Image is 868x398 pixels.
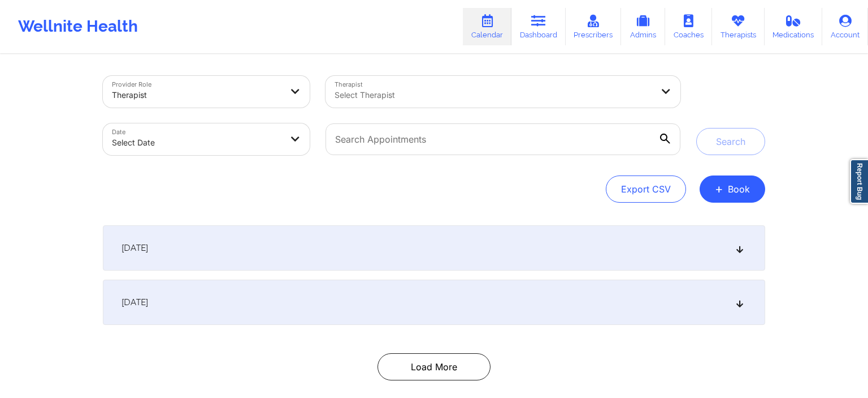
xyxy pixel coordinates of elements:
[696,128,765,155] button: Search
[112,83,281,108] div: Therapist
[566,8,622,45] a: Prescribers
[712,8,765,45] a: Therapists
[715,186,723,192] span: +
[850,159,868,204] a: Report Bug
[121,297,148,308] span: [DATE]
[765,8,823,45] a: Medications
[463,8,511,45] a: Calendar
[665,8,712,45] a: Coaches
[112,130,281,155] div: Select Date
[606,176,686,203] button: Export CSV
[121,242,148,254] span: [DATE]
[621,8,665,45] a: Admins
[700,176,765,203] button: +Book
[377,353,491,380] button: Load More
[822,8,868,45] a: Account
[325,123,680,155] input: Search Appointments
[511,8,566,45] a: Dashboard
